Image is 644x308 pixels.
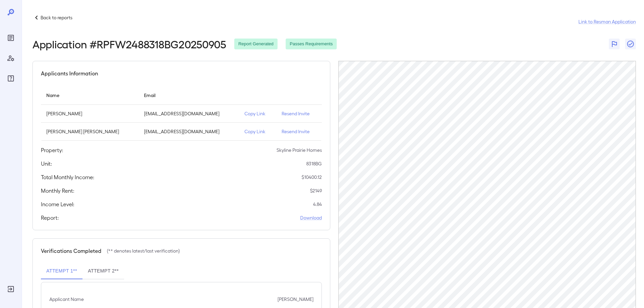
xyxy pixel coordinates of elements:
[609,39,620,49] button: Flag Report
[32,38,226,50] h2: Application # RPFW2488318BG20250905
[313,201,322,208] p: 4.84
[244,110,271,117] p: Copy Link
[139,86,239,105] th: Email
[41,263,82,279] button: Attempt 1**
[41,200,74,208] h5: Income Level:
[144,128,234,135] p: [EMAIL_ADDRESS][DOMAIN_NAME]
[278,296,313,303] p: [PERSON_NAME]
[46,128,133,135] p: [PERSON_NAME] [PERSON_NAME]
[144,110,234,117] p: [EMAIL_ADDRESS][DOMAIN_NAME]
[41,69,98,77] h5: Applicants Information
[625,39,636,49] button: Close Report
[5,53,16,64] div: Manage Users
[578,18,636,25] a: Link to Resman Application
[41,247,101,255] h5: Verifications Completed
[41,86,139,105] th: Name
[277,147,322,153] p: Skyline Prairie Homes
[49,296,84,303] p: Applicant Name
[244,128,271,135] p: Copy Link
[282,128,316,135] p: Resend Invite
[41,173,94,181] h5: Total Monthly Income:
[282,110,316,117] p: Resend Invite
[41,214,59,222] h5: Report:
[41,160,52,168] h5: Unit:
[41,86,322,141] table: simple table
[286,41,337,47] span: Passes Requirements
[310,187,322,194] p: $ 2149
[41,187,74,195] h5: Monthly Rent:
[107,247,180,254] p: (** denotes latest/last verification)
[234,41,278,47] span: Report Generated
[46,110,133,117] p: [PERSON_NAME]
[82,263,124,279] button: Attempt 2**
[302,174,322,181] p: $ 10400.12
[5,284,16,294] div: Log Out
[306,160,322,167] p: 8318BG
[300,214,322,221] a: Download
[41,146,63,154] h5: Property:
[41,14,72,21] p: Back to reports
[5,32,16,43] div: Reports
[5,73,16,84] div: FAQ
